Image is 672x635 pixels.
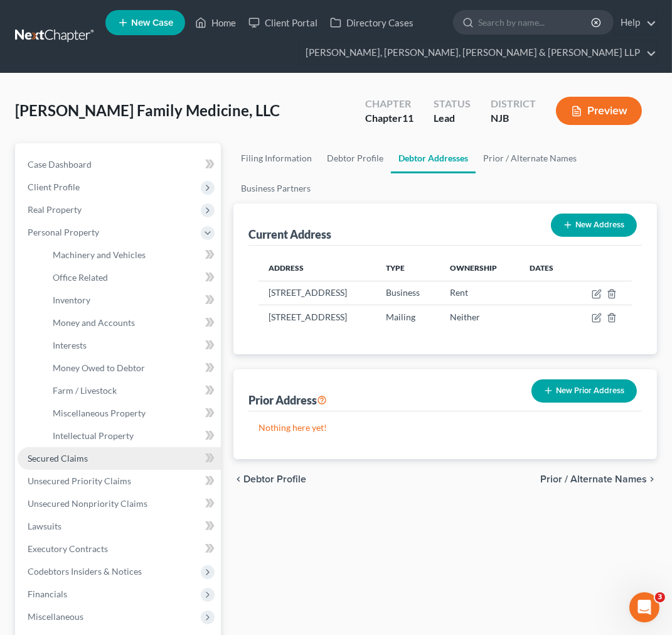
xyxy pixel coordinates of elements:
[551,214,637,237] button: New Address
[53,272,108,283] span: Office Related
[18,153,221,176] a: Case Dashboard
[43,334,221,357] a: Interests
[233,173,318,204] a: Business Partners
[28,521,61,531] span: Lawsuits
[243,474,306,484] span: Debtor Profile
[53,385,117,396] span: Farm / Livestock
[131,18,173,28] span: New Case
[478,11,593,34] input: Search by name...
[491,111,536,126] div: NJB
[53,249,146,260] span: Machinery and Vehicles
[43,379,221,402] a: Farm / Livestock
[18,470,221,492] a: Unsecured Priority Claims
[233,474,243,484] i: chevron_left
[259,421,632,434] p: Nothing here yet!
[43,289,221,312] a: Inventory
[18,492,221,515] a: Unsecured Nonpriority Claims
[189,11,242,34] a: Home
[43,266,221,289] a: Office Related
[53,295,90,305] span: Inventory
[491,97,536,111] div: District
[434,111,471,126] div: Lead
[476,143,584,173] a: Prior / Alternate Names
[28,159,92,170] span: Case Dashboard
[655,592,665,602] span: 3
[440,305,520,329] td: Neither
[299,41,656,64] a: [PERSON_NAME], [PERSON_NAME], [PERSON_NAME] & [PERSON_NAME] LLP
[365,111,413,126] div: Chapter
[440,281,520,305] td: Rent
[259,256,376,281] th: Address
[324,11,420,34] a: Directory Cases
[233,143,319,173] a: Filing Information
[43,357,221,379] a: Money Owed to Debtor
[53,408,146,418] span: Miscellaneous Property
[391,143,476,173] a: Debtor Addresses
[434,97,471,111] div: Status
[18,515,221,538] a: Lawsuits
[556,97,642,125] button: Preview
[18,447,221,470] a: Secured Claims
[28,227,99,237] span: Personal Property
[440,256,520,281] th: Ownership
[28,475,131,486] span: Unsecured Priority Claims
[28,566,142,577] span: Codebtors Insiders & Notices
[365,97,413,111] div: Chapter
[259,305,376,329] td: [STREET_ADDRESS]
[43,402,221,425] a: Miscellaneous Property
[248,393,327,408] div: Prior Address
[540,474,657,484] button: Prior / Alternate Names chevron_right
[53,362,145,373] span: Money Owed to Debtor
[540,474,647,484] span: Prior / Alternate Names
[248,227,331,242] div: Current Address
[647,474,657,484] i: chevron_right
[28,182,80,192] span: Client Profile
[402,112,413,124] span: 11
[28,611,83,622] span: Miscellaneous
[614,11,656,34] a: Help
[242,11,324,34] a: Client Portal
[53,340,87,350] span: Interests
[53,317,135,328] span: Money and Accounts
[28,453,88,464] span: Secured Claims
[376,305,440,329] td: Mailing
[53,430,134,441] span: Intellectual Property
[319,143,391,173] a: Debtor Profile
[43,312,221,334] a: Money and Accounts
[28,589,67,599] span: Financials
[28,543,108,554] span: Executory Contracts
[376,281,440,305] td: Business
[18,538,221,560] a: Executory Contracts
[531,379,637,403] button: New Prior Address
[376,256,440,281] th: Type
[520,256,572,281] th: Dates
[28,498,147,509] span: Unsecured Nonpriority Claims
[233,474,306,484] button: chevron_left Debtor Profile
[15,101,280,119] span: [PERSON_NAME] Family Medicine, LLC
[629,592,659,622] iframe: Intercom live chat
[43,425,221,447] a: Intellectual Property
[28,204,82,215] span: Real Property
[259,281,376,305] td: [STREET_ADDRESS]
[43,244,221,266] a: Machinery and Vehicles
